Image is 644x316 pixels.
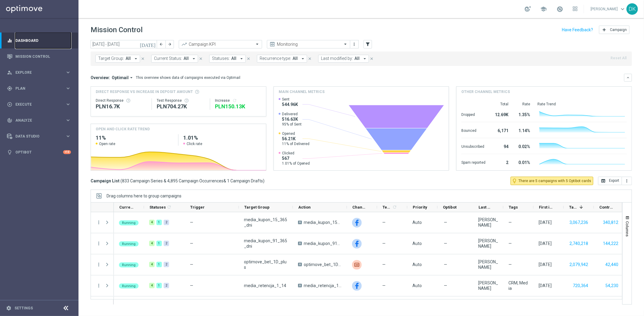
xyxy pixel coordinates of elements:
[122,178,223,184] span: 833 Campaign Series & 4,895 Campaign Occurrences
[352,42,357,47] i: more_vert
[149,283,155,288] div: 4
[516,157,530,167] div: 0.01%
[508,241,512,246] span: —
[140,55,146,62] button: close
[91,275,114,296] div: Press SPACE to select this row.
[516,141,530,151] div: 0.02%
[183,134,261,141] h2: 1.01%
[157,98,205,103] div: Test Response
[65,133,71,139] i: keyboard_arrow_right
[244,238,288,249] span: media_kupon_91_365_dni
[599,26,630,34] button: add Campaign
[569,261,589,268] button: 2,079,942
[365,42,370,47] i: filter_alt
[298,221,302,224] span: A
[352,218,362,228] img: Facebook Custom Audience
[539,241,552,246] div: 18 Aug 2025, Monday
[244,217,288,228] span: media_kupon_15_365_dni
[244,283,286,288] span: media_retencja_1_14
[7,144,71,160] div: Optibot
[7,102,65,107] div: Execute
[569,205,577,209] span: Targeted Customers
[516,109,530,119] div: 1.35%
[168,42,172,46] i: arrow_forward
[209,55,246,63] button: Statuses: All arrow_drop_down
[562,28,593,32] input: Have Feedback?
[15,103,65,106] span: Execute
[15,33,71,48] a: Dashboard
[122,221,136,225] span: Running
[516,102,530,107] div: Rate
[493,109,508,119] div: 12.69K
[7,33,71,48] div: Dashboard
[626,3,638,15] div: DK
[119,283,139,289] colored-tag: Running
[65,70,71,75] i: keyboard_arrow_right
[7,150,71,155] button: lightbulb Optibot +10
[412,283,422,288] span: Auto
[364,40,372,48] button: filter_alt
[599,205,614,209] span: Control Customers
[91,178,264,184] h3: Campaign List
[282,141,310,146] span: 11% of Delivered
[114,275,624,296] div: Press SPACE to select this row.
[257,55,307,63] button: Recurrence type: All arrow_drop_down
[164,241,169,246] div: 2
[626,76,630,80] i: keyboard_arrow_down
[412,262,422,267] span: Auto
[96,220,101,225] i: more_vert
[391,204,397,210] span: Calculate column
[7,134,71,139] div: Data Studio keyboard_arrow_right
[227,178,263,184] span: 1 Campaign Drafts
[7,54,71,59] div: Mission Control
[443,205,457,209] span: Optibot
[7,118,71,123] button: track_changes Analyze keyboard_arrow_right
[352,281,362,291] div: Facebook Custom Audience
[605,261,619,268] button: 42,440
[7,70,65,75] div: Explore
[7,38,71,43] div: equalizer Dashboard
[282,161,310,166] span: 1.01% of Opened
[7,134,65,139] div: Data Studio
[569,219,589,226] button: 3,067,236
[96,126,150,132] h4: OPEN AND CLICK RATE TREND
[479,205,493,209] span: Last Modified By
[110,75,136,80] button: Optimail arrow_drop_down
[7,86,12,91] i: gps_fixed
[15,144,63,160] a: Optibot
[141,57,145,61] i: close
[601,178,606,183] i: open_in_browser
[223,178,226,183] span: &
[461,157,485,167] div: Spam reported
[7,86,71,91] button: gps_fixed Plan keyboard_arrow_right
[624,178,629,183] i: more_vert
[619,6,626,12] span: keyboard_arrow_down
[461,109,485,119] div: Dropped
[156,241,162,246] div: 1
[572,282,589,290] button: 720,364
[246,55,251,62] button: close
[6,305,11,311] i: settings
[149,205,166,209] span: Statuses
[478,217,498,228] div: Patryk Przybolewski
[149,262,155,267] div: 4
[154,56,182,61] span: Current Status:
[300,56,306,61] i: arrow_drop_down
[511,177,593,185] button: lightbulb_outline There are 5 campaigns with 5 Optibot cards
[149,220,155,225] div: 4
[122,263,136,267] span: Running
[190,205,205,209] span: Trigger
[156,220,162,225] div: 1
[157,103,205,110] div: PLN704,265
[190,241,193,246] span: —
[512,178,517,184] i: lightbulb_outline
[215,103,261,110] div: PLN150,134
[444,283,447,288] span: —
[298,284,302,287] span: A
[7,70,12,75] i: person_search
[198,55,203,62] button: close
[14,306,33,310] a: Settings
[598,178,632,183] multiple-options-button: Export to CSV
[267,40,350,48] ng-select: Monitoring
[7,48,71,64] div: Mission Control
